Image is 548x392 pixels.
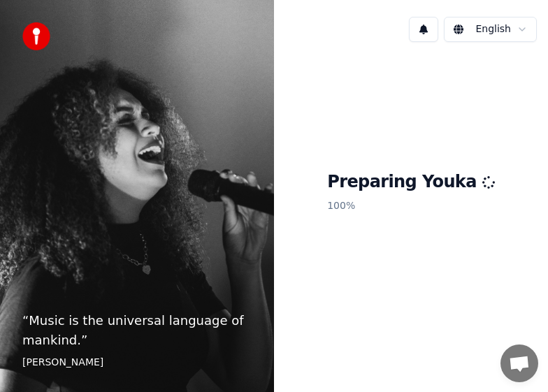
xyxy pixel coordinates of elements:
[327,194,495,219] p: 100 %
[327,171,495,194] h1: Preparing Youka
[22,22,50,50] img: youka
[22,356,252,370] footer: [PERSON_NAME]
[500,344,538,382] a: Open de chat
[22,311,252,350] p: “ Music is the universal language of mankind. ”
